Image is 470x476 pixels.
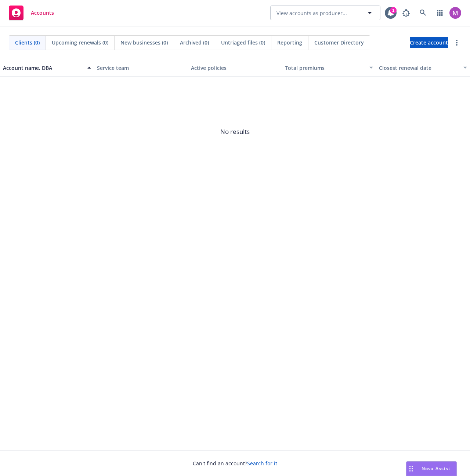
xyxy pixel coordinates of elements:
div: Active policies [191,64,279,72]
div: Drag to move [406,462,416,476]
button: Nova Assist [406,461,457,476]
span: Reporting [277,39,302,46]
div: 1 [390,7,397,14]
div: Account name, DBA [3,64,83,72]
span: Accounts [31,10,54,16]
button: Service team [94,59,188,77]
button: View accounts as producer... [270,6,380,20]
a: Search [416,6,430,20]
button: Closest renewal date [376,59,470,77]
button: Total premiums [282,59,376,77]
span: Upcoming renewals (0) [52,39,108,46]
span: Nova Assist [422,465,451,472]
img: photo [449,7,461,19]
span: Customer Directory [314,39,364,46]
span: View accounts as producer... [276,9,347,17]
a: Switch app [433,6,447,20]
span: Untriaged files (0) [221,39,265,46]
button: Active policies [188,59,282,77]
div: Total premiums [285,64,365,72]
a: Search for it [247,460,277,467]
span: Create account [410,36,448,50]
div: Service team [97,64,185,72]
div: Closest renewal date [379,64,459,72]
a: Accounts [6,3,57,23]
a: Create account [410,37,448,48]
span: Clients (0) [15,39,40,46]
a: Report a Bug [399,6,413,20]
a: more [452,38,461,47]
span: New businesses (0) [120,39,168,46]
span: Can't find an account? [193,459,277,467]
span: Archived (0) [180,39,209,46]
